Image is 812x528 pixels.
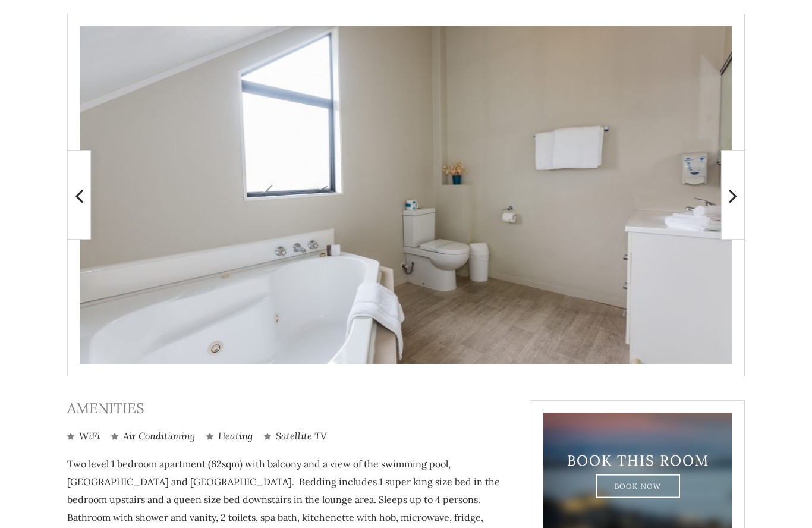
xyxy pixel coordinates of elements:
[264,429,327,443] li: Satellite TV
[596,474,681,498] a: Book Now
[206,429,253,443] li: Heating
[111,429,195,443] li: Air Conditioning
[564,452,712,469] h3: Book This Room
[67,429,100,443] li: WiFi
[67,400,513,417] h3: Amenities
